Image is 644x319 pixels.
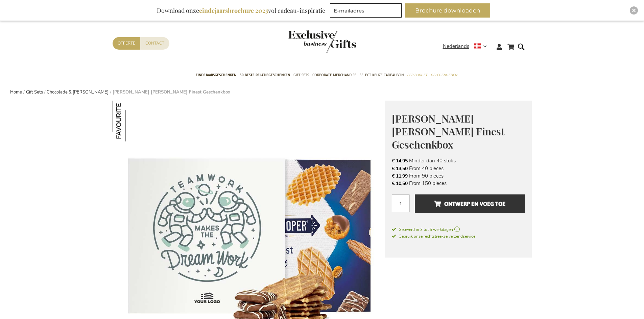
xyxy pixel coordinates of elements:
[392,165,408,172] span: € 13,50
[10,89,22,95] a: Home
[392,233,475,239] a: Gebruik onze rechtstreekse verzendservice
[632,8,636,12] img: Close
[293,72,309,79] span: Gift Sets
[330,3,402,18] input: E-mailadres
[330,3,404,20] form: marketing offers and promotions
[312,72,356,79] span: Corporate Merchandise
[199,6,268,15] b: eindejaarsbrochure 2025
[392,158,408,164] span: € 14,95
[113,37,140,50] a: Offerte
[630,6,638,15] div: Close
[392,234,475,239] span: Gebruik onze rechtstreekse verzendservice
[443,43,469,50] span: Nederlands
[392,180,525,187] li: From 150 pieces
[443,43,491,50] div: Nederlands
[392,112,505,151] span: [PERSON_NAME] [PERSON_NAME] Finest Geschenkbox
[415,194,525,213] button: Ontwerp en voeg toe
[392,165,525,172] li: From 40 pieces
[392,194,410,212] input: Aantal
[154,3,328,18] div: Download onze vol cadeau-inspiratie
[288,30,356,53] img: Exclusive Business gifts logo
[392,180,408,187] span: € 10,50
[196,72,236,79] span: Eindejaarsgeschenken
[240,72,290,79] span: 50 beste relatiegeschenken
[392,157,525,164] li: Minder dan 40 stuks
[434,198,505,209] span: Ontwerp en voeg toe
[405,3,490,18] button: Brochure downloaden
[431,72,457,79] span: Gelegenheden
[288,30,322,53] a: store logo
[113,89,230,95] strong: [PERSON_NAME] [PERSON_NAME] Finest Geschenkbox
[26,89,43,95] a: Gift Sets
[360,72,404,79] span: Select Keuze Cadeaubon
[392,173,408,179] span: € 11,99
[392,227,525,233] a: Geleverd in 3 tot 5 werkdagen
[47,89,109,95] a: Chocolade & [PERSON_NAME]
[140,37,169,50] a: Contact
[407,72,427,79] span: Per Budget
[392,172,525,180] li: From 90 pieces
[113,101,153,141] img: Jules Destrooper Jules' Finest Geschenkbox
